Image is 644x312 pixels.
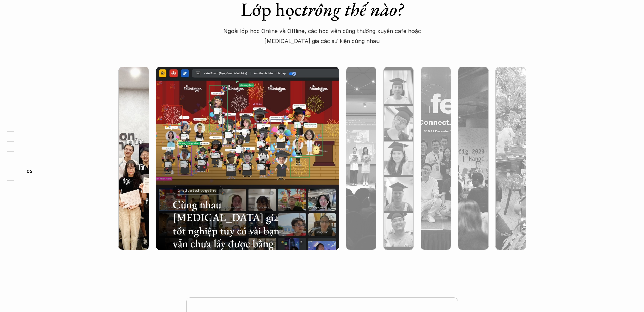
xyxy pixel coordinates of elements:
p: Ngoài lớp học Online và Offline, các học viên cũng thường xuyên cafe hoặc [MEDICAL_DATA] gia các ... [219,26,425,46]
strong: 05 [27,168,32,173]
a: 05 [7,167,39,175]
p: Graduated together [178,188,219,192]
h3: Cùng nhau [MEDICAL_DATA] gia tốt nghiệp tuy có vài bạn vẫn chưa lấy được bằng [173,198,282,250]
